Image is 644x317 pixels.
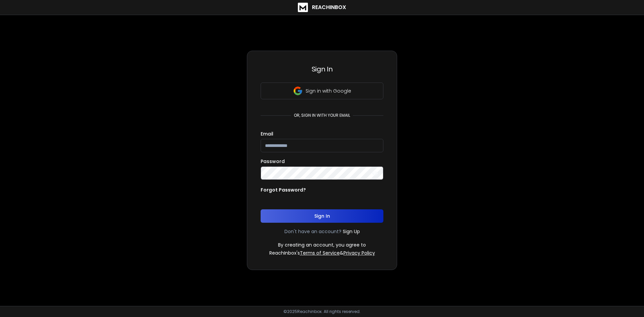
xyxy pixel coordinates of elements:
[278,242,366,248] p: By creating an account, you agree to
[312,3,346,11] h1: ReachInbox
[291,113,353,118] p: or, sign in with your email
[343,250,375,256] a: Privacy Policy
[261,64,383,74] h3: Sign In
[298,3,308,12] img: logo
[261,209,383,223] button: Sign In
[283,309,361,314] p: © 2025 Reachinbox. All rights reserved.
[306,88,351,94] p: Sign in with Google
[261,159,285,164] label: Password
[261,187,306,193] p: Forgot Password?
[269,250,375,256] p: ReachInbox's &
[300,250,340,256] a: Terms of Service
[261,83,383,99] button: Sign in with Google
[298,3,346,12] a: ReachInbox
[343,228,360,235] a: Sign Up
[261,131,273,136] label: Email
[284,228,341,235] p: Don't have an account?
